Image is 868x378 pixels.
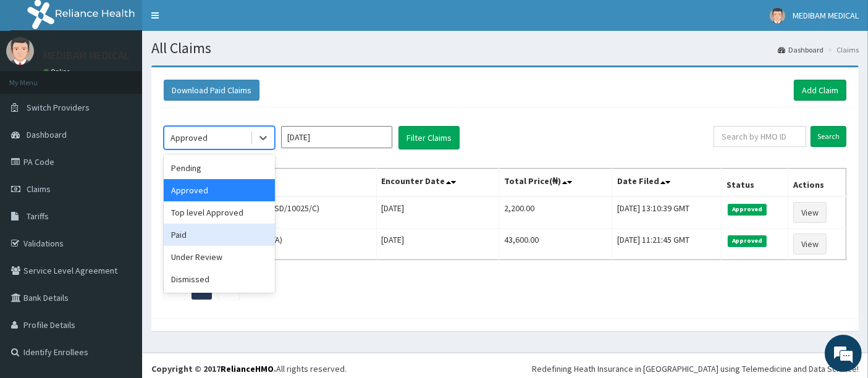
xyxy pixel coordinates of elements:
h1: All Claims [151,40,859,56]
div: Paid [164,224,275,246]
a: Online [43,67,73,76]
th: Status [722,169,788,197]
span: We're online! [72,111,171,236]
span: Dashboard [27,129,67,140]
div: Minimize live chat window [203,6,232,36]
span: Claims [27,183,51,195]
td: 2,200.00 [499,196,612,229]
div: Dismissed [164,268,275,290]
th: Encounter Date [376,169,499,197]
textarea: Type your message and hit 'Enter' [6,249,235,292]
span: Switch Providers [27,102,90,113]
span: MEDIBAM MEDICAL [793,10,859,21]
a: Dashboard [778,44,824,55]
img: User Image [6,37,34,65]
a: Add Claim [794,80,846,101]
a: RelianceHMO [221,363,274,374]
div: Under Review [164,246,275,268]
img: d_794563401_company_1708531726252_794563401 [23,62,50,93]
strong: Copyright © 2017 . [151,363,276,374]
a: View [793,202,827,223]
input: Search [811,126,846,147]
span: Approved [728,235,767,246]
div: Redefining Heath Insurance in [GEOGRAPHIC_DATA] using Telemedicine and Data Science! [532,363,859,375]
input: Select Month and Year [281,126,392,148]
div: Approved [164,179,275,201]
button: Filter Claims [398,126,460,149]
span: Approved [728,204,767,215]
a: View [793,233,827,254]
img: User Image [770,8,785,23]
div: Approved [171,132,208,144]
td: [DATE] [376,229,499,260]
td: [DATE] 13:10:39 GMT [612,196,722,229]
td: 43,600.00 [499,229,612,260]
span: Tariffs [27,211,49,222]
li: Claims [825,44,859,55]
input: Search by HMO ID [714,126,806,147]
div: Pending [164,157,275,179]
td: [DATE] [376,196,499,229]
div: Top level Approved [164,201,275,224]
button: Download Paid Claims [164,80,259,101]
td: [DATE] 11:21:45 GMT [612,229,722,260]
th: Date Filed [612,169,722,197]
th: Actions [788,169,846,197]
p: MEDIBAM MEDICAL [43,50,130,61]
div: Chat with us now [64,69,208,85]
th: Total Price(₦) [499,169,612,197]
